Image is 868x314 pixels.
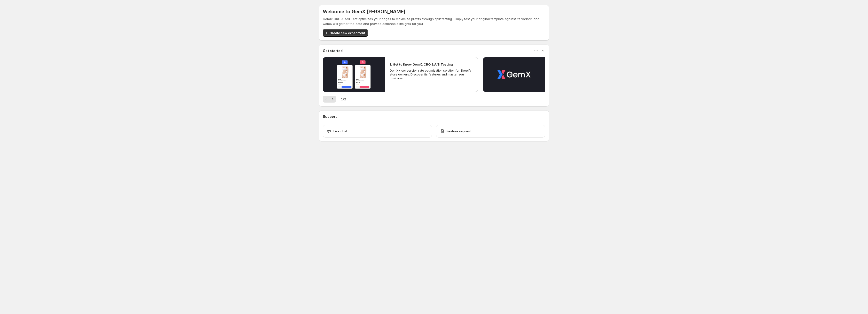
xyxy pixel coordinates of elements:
h2: 1. Get to Know GemX: CRO & A/B Testing [390,62,453,67]
nav: Pagination [323,96,336,103]
h5: Welcome to GemX [323,9,405,15]
h3: Get started [323,48,343,53]
span: , [PERSON_NAME] [365,9,405,15]
p: GemX: CRO & A/B Test optimizes your pages to maximize profits through split testing. Simply test ... [323,16,545,26]
button: Play video [323,57,385,92]
button: Play video [483,57,545,92]
button: Create new experiment [323,29,368,37]
span: Create new experiment [330,30,365,35]
span: Feature request [447,129,471,134]
p: GemX - conversion rate optimization solution for Shopify store owners. Discover its features and ... [390,69,473,80]
span: 1 / 2 [341,97,346,102]
span: Live chat [333,129,347,134]
h3: Support [323,114,337,119]
button: Next [329,96,336,103]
